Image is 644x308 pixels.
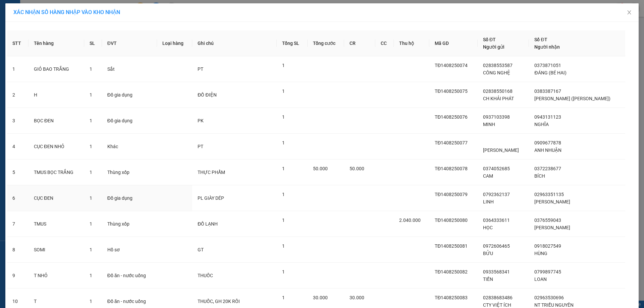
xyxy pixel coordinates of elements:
span: TĐ1408250078 [435,166,468,171]
span: 02838683486 [483,295,513,300]
span: ĐỒ ĐIỆN [198,92,216,98]
span: Người gửi [483,44,504,50]
span: PT [198,66,203,72]
span: 0373871051 [534,63,561,68]
span: ĐÁNG (BÉ HAI) [534,70,566,75]
span: 1 [282,140,285,145]
span: 1 [90,118,92,123]
span: Số ĐT [534,37,547,42]
span: 50.000 [350,166,364,171]
span: Người nhận [534,44,560,50]
span: THUỐC, GH 20K RỒI [198,299,240,304]
span: TĐ1408250079 [435,192,468,197]
span: 1 [282,88,285,94]
td: Thùng xốp [102,211,157,237]
span: LINH [483,199,494,204]
span: 02838550168 [483,88,513,94]
td: T NHỎ [29,263,84,289]
span: 1 [282,269,285,274]
th: Ghi chú [192,30,277,56]
td: TMUS [29,211,84,237]
span: 50.000 [313,166,328,171]
span: [PERSON_NAME] [534,225,570,230]
span: 1 [90,273,92,278]
td: Thùng xốp [102,160,157,185]
span: 0799897745 [534,269,561,274]
span: TĐ1408250082 [435,269,468,274]
span: close [627,10,632,15]
td: H [29,82,84,108]
td: Đồ ăn - nước uống [102,263,157,289]
span: HỌC [483,225,493,230]
span: GT [198,247,204,252]
td: Đồ gia dụng [102,185,157,211]
span: HÙNG [534,251,547,256]
span: PT [198,144,203,149]
span: 02838553587 [483,63,513,68]
span: 1 [90,66,92,72]
span: 0972606465 [483,243,510,249]
span: 0364333611 [483,218,510,223]
th: STT [7,30,29,56]
th: ĐVT [102,30,157,56]
td: Hồ sơ [102,237,157,263]
span: NGHĨA [534,122,549,127]
span: TĐ1408250081 [435,243,468,249]
th: Mã GD [429,30,478,56]
span: 0383387167 [534,88,561,94]
span: 0918027549 [534,243,561,249]
td: CỤC ĐEN NHỎ [29,134,84,160]
span: 0937103398 [483,114,510,120]
th: Tổng cước [308,30,344,56]
span: TĐ1408250080 [435,218,468,223]
td: Khác [102,134,157,160]
span: [PERSON_NAME] ([PERSON_NAME]) [534,96,610,101]
th: CC [375,30,394,56]
th: CR [344,30,375,56]
span: NT TRIỀU NGUYÊN [534,302,574,308]
span: [PERSON_NAME] [483,147,519,153]
span: TĐ1408250076 [435,114,468,120]
td: 2 [7,82,29,108]
td: 4 [7,134,29,160]
span: 2.040.000 [399,218,421,223]
th: Thu hộ [394,30,429,56]
td: Đồ gia dụng [102,82,157,108]
td: 6 [7,185,29,211]
span: XÁC NHẬN SỐ HÀNG NHẬP VÀO KHO NHẬN [13,9,120,15]
span: 1 [282,243,285,249]
span: PK [198,118,204,123]
span: 1 [90,247,92,252]
th: SL [84,30,102,56]
span: 0376559043 [534,218,561,223]
span: ĐỒ LẠNH [198,221,218,227]
span: TĐ1408250075 [435,88,468,94]
th: Tên hàng [29,30,84,56]
span: 1 [90,144,92,149]
span: TĐ1408250074 [435,63,468,68]
span: 1 [90,221,92,227]
span: 0943131123 [534,114,561,120]
span: 02963530696 [534,295,564,300]
span: 1 [282,63,285,68]
span: 1 [282,114,285,120]
span: LOAN [534,276,547,282]
td: 3 [7,108,29,134]
td: Đồ gia dụng [102,108,157,134]
span: CH KHẢI PHÁT [483,96,514,101]
span: BÍCH [534,173,545,179]
td: CỤC ĐEN [29,185,84,211]
td: Sắt [102,56,157,82]
span: 1 [90,92,92,98]
span: TIỀN [483,276,493,282]
span: 0372238677 [534,166,561,171]
th: Tổng SL [277,30,308,56]
span: 02963351135 [534,192,564,197]
span: [PERSON_NAME] [534,199,570,204]
td: 1 [7,56,29,82]
span: 30.000 [313,295,328,300]
td: 7 [7,211,29,237]
td: SOMI [29,237,84,263]
span: 0933568341 [483,269,510,274]
span: CAM [483,173,493,179]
